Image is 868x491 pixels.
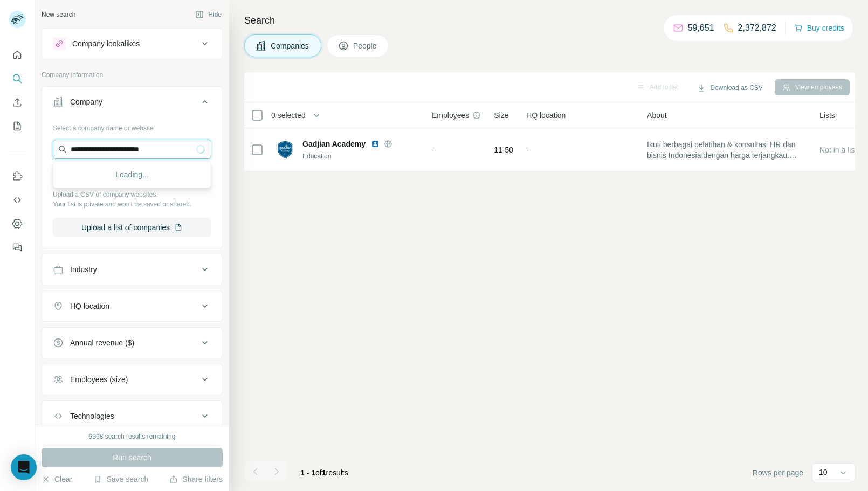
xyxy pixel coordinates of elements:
div: Company [70,96,102,107]
span: HQ location [526,110,566,121]
p: Upload a CSV of company websites. [53,190,211,199]
div: Employees (size) [70,374,128,385]
span: - [432,146,435,154]
p: 59,651 [688,22,714,34]
div: Industry [70,264,97,275]
button: Quick start [9,45,26,65]
span: 1 - 1 [300,468,315,477]
p: Your list is private and won't be saved or shared. [53,199,211,209]
div: Technologies [70,411,114,421]
button: Clear [42,474,72,485]
div: Education [302,151,419,161]
span: About [647,110,667,121]
span: People [353,40,378,51]
button: Search [9,69,26,88]
button: Enrich CSV [9,93,26,112]
button: HQ location [42,293,222,319]
div: HQ location [70,301,109,312]
button: Use Surfe API [9,190,26,210]
span: 11-50 [494,144,513,155]
button: Dashboard [9,214,26,233]
div: Annual revenue ($) [70,337,134,348]
p: Company information [42,70,223,80]
span: Companies [271,40,310,51]
div: Open Intercom Messenger [11,454,37,480]
button: Use Surfe on LinkedIn [9,167,26,186]
button: My lists [9,116,26,136]
button: Technologies [42,403,222,429]
button: Buy credits [794,20,844,36]
span: Not in a list [819,146,857,154]
span: of [315,468,322,477]
div: 9998 search results remaining [89,432,176,441]
div: New search [42,10,75,19]
p: 2,372,872 [738,22,776,34]
span: Employees [432,110,469,121]
button: Share filters [169,474,223,485]
button: Download as CSV [690,80,770,96]
span: Lists [819,110,835,121]
span: 1 [322,468,326,477]
div: Company lookalikes [72,38,140,49]
span: results [300,468,348,477]
button: Upload a list of companies [53,218,211,237]
span: Size [494,110,508,121]
button: Company lookalikes [42,31,222,57]
button: Save search [93,474,148,485]
span: Ikuti berbagai pelatihan & konsultasi HR dan bisnis Indonesia dengan harga terjangkau. Tingkatkan... [647,139,807,161]
div: Loading... [56,164,209,185]
button: Employees (size) [42,366,222,392]
img: LinkedIn logo [371,140,380,148]
img: Logo of Gadjian Academy [277,141,294,158]
button: Annual revenue ($) [42,330,222,356]
button: Industry [42,257,222,282]
span: 0 selected [271,110,306,121]
button: Hide [188,6,229,23]
button: Company [42,89,222,119]
span: Gadjian Academy [302,139,366,149]
span: - [526,146,529,154]
h4: Search [244,13,855,28]
p: 10 [819,467,828,478]
span: Rows per page [753,467,803,478]
button: Feedback [9,238,26,257]
div: Select a company name or website [53,119,211,133]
